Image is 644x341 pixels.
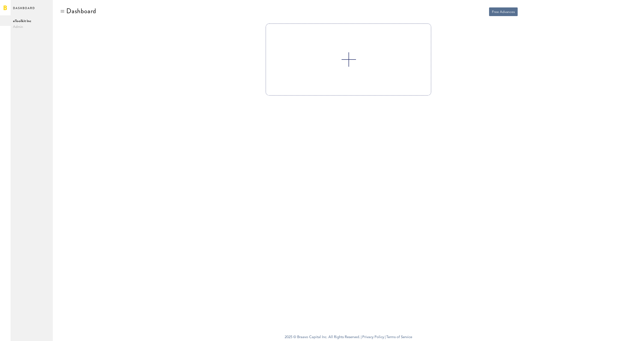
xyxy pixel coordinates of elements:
a: Privacy Policy [362,335,384,339]
iframe: Opens a widget where you can find more information [607,327,639,339]
span: eToolkit Inc [13,18,50,24]
span: 2025 © Braavo Capital Inc. All Rights Reserved. [285,334,360,341]
a: Terms of Service [386,335,412,339]
span: Dashboard [13,5,35,15]
button: Free Advances [489,7,518,16]
div: Dashboard [66,7,96,15]
span: Admin [13,24,50,30]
